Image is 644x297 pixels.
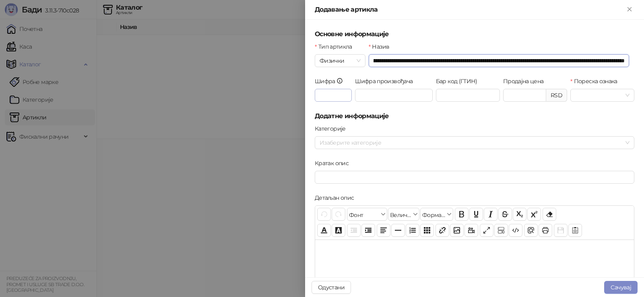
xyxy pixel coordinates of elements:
[377,224,390,237] button: Поравнање
[315,29,634,39] h5: Основне информације
[436,89,500,102] input: Бар код (ГТИН)
[369,42,394,51] label: Назив
[469,208,483,221] button: Подвучено
[494,224,508,237] button: Прикажи блокове
[355,77,418,86] label: Шифра произвођача
[498,208,512,221] button: Прецртано
[315,193,359,202] label: Детаљан опис
[480,224,493,237] button: Приказ преко целог екрана
[391,224,405,237] button: Хоризонтална линија
[604,281,638,294] button: Сачувај
[315,111,634,121] h5: Додатне информације
[317,224,331,237] button: Боја текста
[347,224,361,237] button: Извлачење
[570,77,622,86] label: Пореска ознака
[369,54,630,67] input: Назив
[388,208,419,221] button: Величина
[315,77,348,86] label: Шифра
[455,208,469,221] button: Подебљано
[524,224,538,237] button: Преглед
[539,224,552,237] button: Штампај
[527,208,541,221] button: Експонент
[332,208,345,221] button: Понови
[450,224,464,237] button: Слика
[332,224,345,237] button: Боја позадине
[464,224,478,237] button: Видео
[509,224,522,237] button: Приказ кода
[361,224,375,237] button: Увлачење
[420,224,434,237] button: Табела
[543,208,556,221] button: Уклони формат
[317,208,331,221] button: Поврати
[315,42,357,51] label: Тип артикла
[575,89,622,101] input: Пореска ознака
[315,124,351,133] label: Категорије
[320,55,361,67] span: Физички
[420,208,453,221] button: Формати
[625,5,634,14] button: Close
[355,89,433,102] input: Шифра произвођача
[503,77,549,86] label: Продајна цена
[513,208,526,221] button: Индексирано
[436,77,482,86] label: Бар код (ГТИН)
[312,281,351,294] button: Одустани
[568,224,582,237] button: Шаблон
[436,224,449,237] button: Веза
[484,208,497,221] button: Искошено
[406,224,419,237] button: Листа
[347,208,387,221] button: Фонт
[315,5,625,14] div: Додавање артикла
[546,89,567,102] div: RSD
[315,171,634,184] input: Кратак опис
[554,224,568,237] button: Сачувај
[315,159,353,168] label: Кратак опис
